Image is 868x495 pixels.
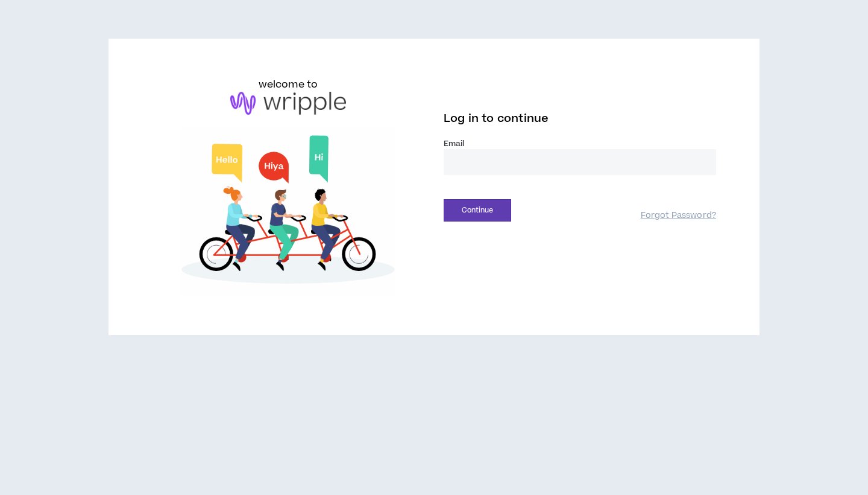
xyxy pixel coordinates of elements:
a: Forgot Password? [641,210,716,222]
label: Email [444,138,716,149]
span: Log in to continue [444,111,549,126]
button: Continue [444,199,511,222]
h6: welcome to [259,77,318,92]
img: Welcome to Wripple [152,127,424,297]
img: logo-brand.png [230,92,346,115]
